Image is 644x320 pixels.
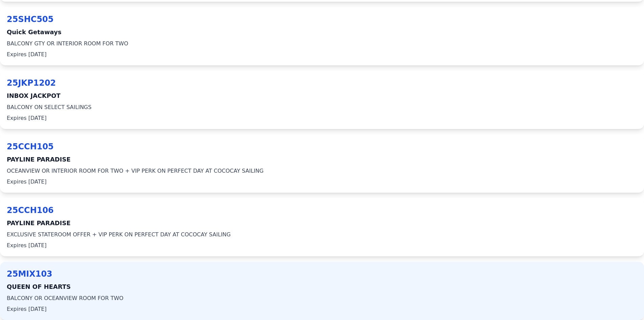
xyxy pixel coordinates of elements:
[7,305,637,313] span: Expires [DATE]
[7,205,637,216] span: 25CCH106
[7,155,637,164] span: PAYLINE PARADISE
[7,103,637,111] span: BALCONY ON SELECT SAILINGS
[7,218,637,228] span: PAYLINE PARADISE
[7,294,637,302] span: BALCONY OR OCEANVIEW ROOM FOR TWO
[7,14,637,25] span: 25SHC505
[7,141,637,152] span: 25CCH105
[7,241,637,250] span: Expires [DATE]
[7,178,637,186] span: Expires [DATE]
[7,167,637,175] span: OCEANVIEW OR INTERIOR ROOM FOR TWO + VIP PERK ON PERFECT DAY AT COCOCAY SAILING
[7,231,637,239] span: EXCLUSIVE STATEROOM OFFER + VIP PERK ON PERFECT DAY AT COCOCAY SAILING
[7,282,637,292] span: QUEEN OF HEARTS
[7,114,637,122] span: Expires [DATE]
[7,91,637,101] span: INBOX JACKPOT
[7,40,637,48] span: BALCONY GTY OR INTERIOR ROOM FOR TWO
[7,269,637,279] span: 25MIX103
[7,78,637,88] span: 25JKP1202
[7,50,637,59] span: Expires [DATE]
[7,27,637,37] span: Quick Getaways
